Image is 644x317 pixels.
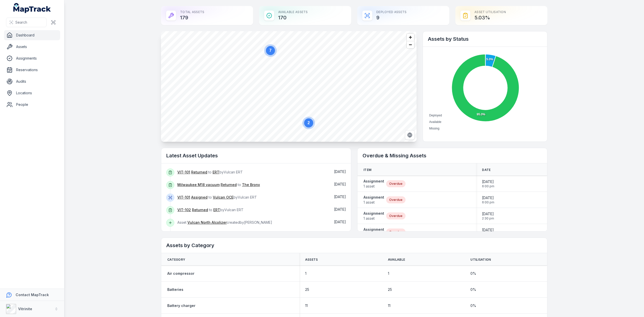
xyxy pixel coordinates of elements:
time: 11/08/2025, 2:47:16 pm [334,182,346,186]
a: ERT [213,207,220,212]
span: [DATE] [334,182,346,186]
span: 2:30 pm [482,216,494,220]
span: [DATE] [334,220,346,224]
span: 1 asset [364,216,384,221]
text: 2 [308,121,310,125]
button: Search [6,18,47,27]
canvas: Map [161,31,417,142]
span: [DATE] [334,207,346,211]
button: Switch to Satellite View [405,130,415,140]
span: to by Vulcan ERT [177,170,243,174]
span: 1 [305,271,306,276]
a: Returned [221,182,237,187]
time: 09/07/2025, 6:00:00 pm [482,195,494,204]
strong: Vitrinite [18,307,32,311]
strong: Assignment [364,195,384,200]
span: to by Vulcan ERT [177,195,257,199]
span: 0 % [470,287,476,292]
h2: Assets by Status [428,35,542,42]
span: 0 % [470,271,476,276]
span: [DATE] [482,211,494,216]
time: 09/07/2025, 6:00:00 pm [482,179,494,188]
time: 11/08/2025, 12:46:32 pm [334,195,346,199]
span: 6:00 pm [482,200,494,204]
span: Available [388,258,405,262]
strong: Assignment [364,211,384,216]
time: 14/07/2025, 9:00:00 am [482,228,494,237]
div: Overdue [386,180,406,187]
a: ERT [213,170,219,175]
a: Air compressor [167,271,194,276]
span: Available [429,120,441,124]
strong: Assignment [364,179,384,184]
a: Assignment1 asset [364,195,384,205]
a: Assets [4,42,60,52]
span: [DATE] [482,228,494,233]
span: 25 [388,287,392,292]
a: Returned [191,170,207,175]
strong: Assignment [364,227,384,232]
a: Milwaukee M18 vacuum [177,182,220,187]
a: Reservations [4,65,60,75]
span: Search [15,20,27,25]
span: 11 [388,303,390,308]
span: 0 % [470,303,476,308]
a: MapTrack [13,3,51,13]
a: People [4,100,60,110]
time: 10/08/2025, 10:49:14 am [334,207,346,211]
span: [DATE] [334,195,346,199]
span: 6:00 pm [482,184,494,188]
span: [DATE] [334,169,346,174]
span: 11 [305,303,308,308]
div: Overdue [386,196,406,203]
span: Date [482,168,491,172]
a: Assignment1 asset [364,211,384,221]
a: Vulcan OCE [213,195,233,200]
span: Asset created by [PERSON_NAME] [177,220,272,224]
a: Assignments [4,53,60,63]
span: 1 asset [364,200,384,205]
span: Category [167,258,185,262]
a: Batteries [167,287,183,292]
span: Item [364,168,371,172]
a: Vulcan North Alcolizer [187,220,227,225]
h2: Latest Asset Updates [166,152,346,159]
a: VIT-101 [177,170,190,175]
a: Assignment1 asset [364,179,384,189]
span: to by Vulcan ERT [177,208,244,212]
span: Missing [429,127,439,130]
a: VIT-102 [177,207,191,212]
div: Overdue [386,229,406,236]
a: Dashboard [4,30,60,40]
button: Zoom in [407,34,414,41]
a: Assignment [364,227,384,237]
span: [DATE] [482,195,494,200]
time: 11/08/2025, 3:44:18 pm [334,169,346,174]
span: 1 asset [364,184,384,189]
a: Locations [4,88,60,98]
span: Assets [305,258,318,262]
span: Utilisation [470,258,491,262]
text: 7 [269,48,272,53]
h2: Assets by Category [166,242,542,249]
div: Overdue [386,212,406,219]
strong: Contact MapTrack [16,293,49,297]
a: VIT-101 [177,195,190,200]
span: to [177,183,260,187]
a: Battery charger [167,303,195,308]
a: Audits [4,76,60,86]
a: Assigned [191,195,208,200]
button: Zoom out [407,41,414,48]
a: The Bronx [242,182,260,187]
h2: Overdue & Missing Assets [363,152,542,159]
span: 25 [305,287,309,292]
span: 1 [388,271,389,276]
time: 10/08/2025, 8:30:02 am [334,220,346,224]
a: Returned [192,207,208,212]
span: Deployed [429,114,442,117]
span: [DATE] [482,179,494,184]
time: 05/08/2025, 2:30:00 pm [482,211,494,220]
